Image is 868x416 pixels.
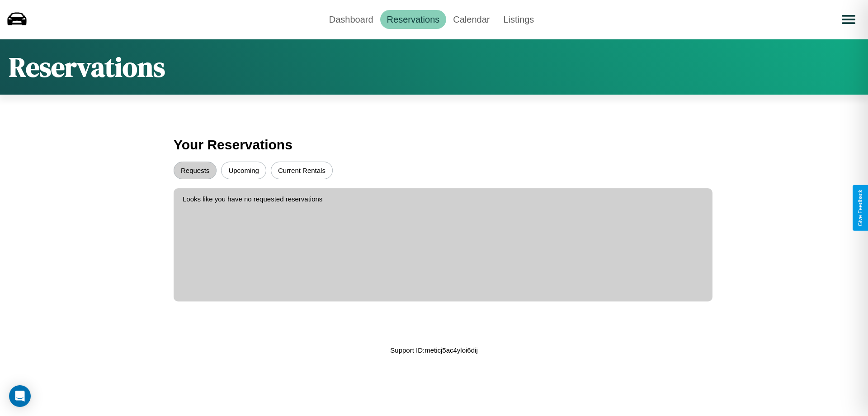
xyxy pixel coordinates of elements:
[183,193,703,205] p: Looks like you have no requested reservations
[9,385,31,407] div: Open Intercom Messenger
[9,48,165,86] h1: Reservations
[446,10,496,29] a: Calendar
[174,133,694,157] h3: Your Reservations
[271,162,333,179] button: Current Rentals
[857,190,863,226] div: Give Feedback
[322,10,380,29] a: Dashboard
[836,7,861,32] button: Open menu
[390,344,477,356] p: Support ID: meticj5ac4yloi6dij
[221,162,266,179] button: Upcoming
[496,10,541,29] a: Listings
[174,162,217,179] button: Requests
[380,10,447,29] a: Reservations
